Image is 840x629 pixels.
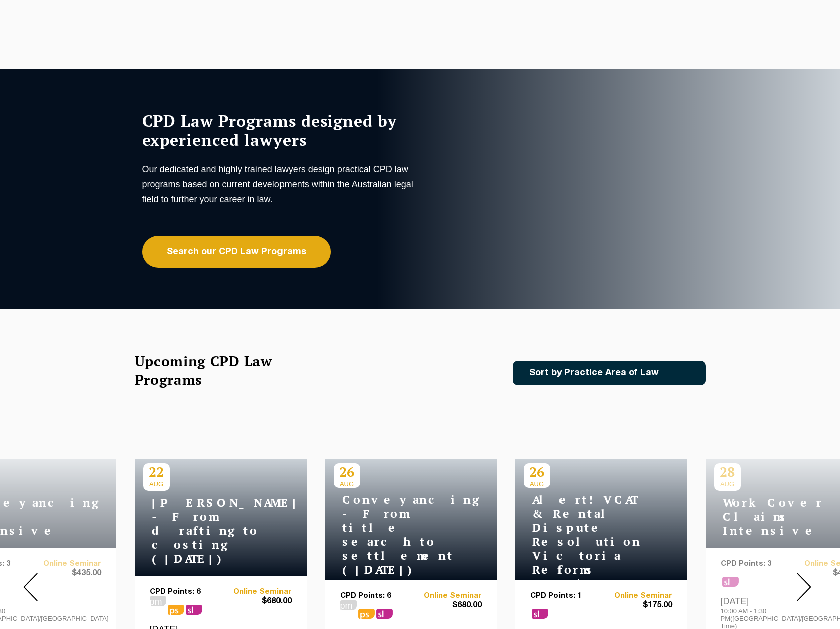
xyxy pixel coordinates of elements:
span: sl [376,609,393,619]
span: $680.00 [220,596,292,607]
p: 26 [524,463,550,480]
img: Icon [675,369,686,377]
h4: Alert! VCAT & Rental Dispute Resolution Victoria Reforms 2025 [524,493,649,591]
img: Prev [23,573,38,601]
span: AUG [143,480,170,488]
p: CPD Points: 6 [150,588,221,596]
a: Online Seminar [220,588,292,596]
p: Our dedicated and highly trained lawyers design practical CPD law programs based on current devel... [142,162,418,207]
span: AUG [334,480,360,488]
a: Search our CPD Law Programs [142,236,331,268]
span: ps [168,605,184,615]
span: ps [358,609,375,619]
p: CPD Points: 6 [340,592,411,600]
span: AUG [524,480,550,488]
h4: Conveyancing - From title search to settlement ([DATE]) [334,493,459,577]
p: 26 [334,463,360,480]
span: pm [150,596,166,606]
span: sl [532,609,548,619]
h4: [PERSON_NAME] - From drafting to costing ([DATE]) [143,496,268,566]
h2: Upcoming CPD Law Programs [135,352,298,389]
p: 22 [143,463,170,480]
h1: CPD Law Programs designed by experienced lawyers [142,111,418,149]
span: sl [186,605,202,615]
a: Online Seminar [601,592,672,600]
span: $680.00 [411,600,482,611]
a: Sort by Practice Area of Law [513,361,706,385]
span: pm [340,600,357,610]
p: CPD Points: 1 [530,592,602,600]
img: Next [797,573,811,601]
a: Online Seminar [411,592,482,600]
span: $175.00 [601,600,672,611]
